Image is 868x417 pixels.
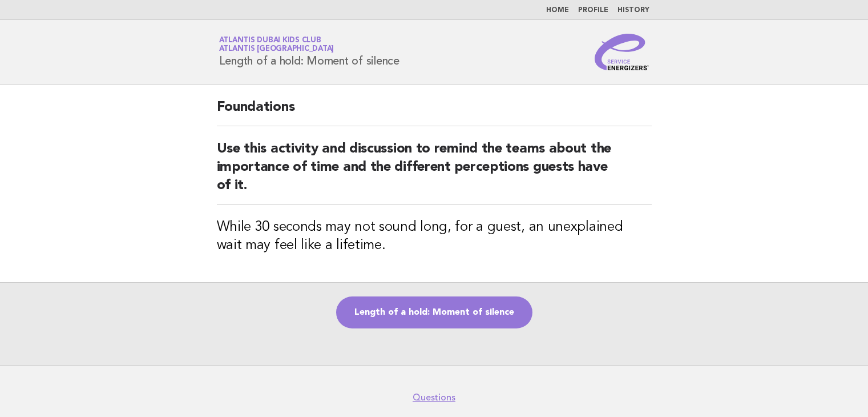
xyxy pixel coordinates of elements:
img: Service Energizers [595,34,649,70]
span: Atlantis [GEOGRAPHIC_DATA] [219,46,334,53]
h3: While 30 seconds may not sound long, for a guest, an unexplained wait may feel like a lifetime. [217,218,652,255]
a: Home [546,7,569,14]
h2: Use this activity and discussion to remind the teams about the importance of time and the differe... [217,140,652,205]
a: Atlantis Dubai Kids ClubAtlantis [GEOGRAPHIC_DATA] [219,37,334,53]
a: History [617,7,649,14]
h1: Length of a hold: Moment of silence [219,37,399,67]
h2: Foundations [217,98,652,126]
a: Length of a hold: Moment of silence [336,296,532,328]
a: Profile [578,7,608,14]
a: Questions [413,392,455,403]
